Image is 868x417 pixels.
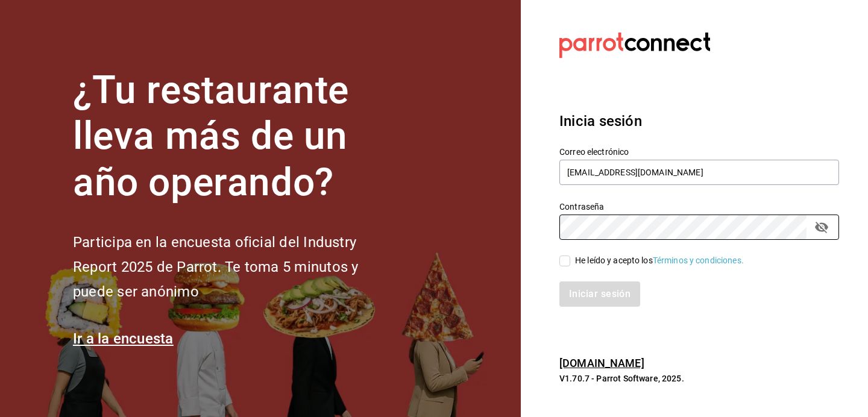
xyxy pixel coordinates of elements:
[559,160,839,185] input: Ingresa tu correo electrónico
[653,256,744,265] a: Términos y condiciones.
[559,372,839,384] p: V1.70.7 - Parrot Software, 2025.
[559,202,839,210] label: Contraseña
[73,330,174,347] a: Ir a la encuesta
[559,110,839,132] h3: Inicia sesión
[575,254,744,267] div: He leído y acepto los
[811,217,832,237] button: passwordField
[73,67,398,206] h1: ¿Tu restaurante lleva más de un año operando?
[559,147,839,155] label: Correo electrónico
[559,357,644,369] a: [DOMAIN_NAME]
[73,230,398,304] h2: Participa en la encuesta oficial del Industry Report 2025 de Parrot. Te toma 5 minutos y puede se...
